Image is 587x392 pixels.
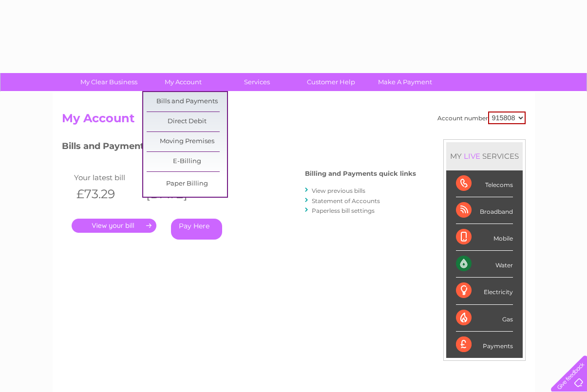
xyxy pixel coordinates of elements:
div: Account number [437,112,526,124]
a: Moving Premises [147,132,227,151]
div: Payments [456,332,513,358]
div: Electricity [456,278,513,304]
a: Statement of Accounts [312,197,380,205]
td: Your latest bill [72,171,142,184]
a: Customer Help [291,73,371,91]
div: Mobile [456,224,513,251]
div: LIVE [462,151,482,161]
a: Paperless bill settings [312,207,375,214]
a: Make A Payment [365,73,445,91]
th: [DATE] [141,184,211,204]
div: Gas [456,305,513,332]
a: Direct Debit [147,112,227,131]
a: . [72,219,156,233]
td: Invoice date [141,171,211,184]
a: My Account [143,73,223,91]
div: Broadband [456,197,513,224]
div: Water [456,251,513,278]
h2: My Account [62,112,526,130]
a: Paper Billing [147,174,227,194]
a: Services [217,73,297,91]
a: My Clear Business [69,73,149,91]
a: View previous bills [312,187,365,194]
a: Bills and Payments [147,92,227,112]
a: E-Billing [147,152,227,171]
div: MY SERVICES [446,142,523,170]
th: £73.29 [72,184,142,204]
h3: Bills and Payments [62,139,416,156]
a: Pay Here [171,219,222,240]
h4: Billing and Payments quick links [305,170,416,177]
div: Telecoms [456,170,513,197]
